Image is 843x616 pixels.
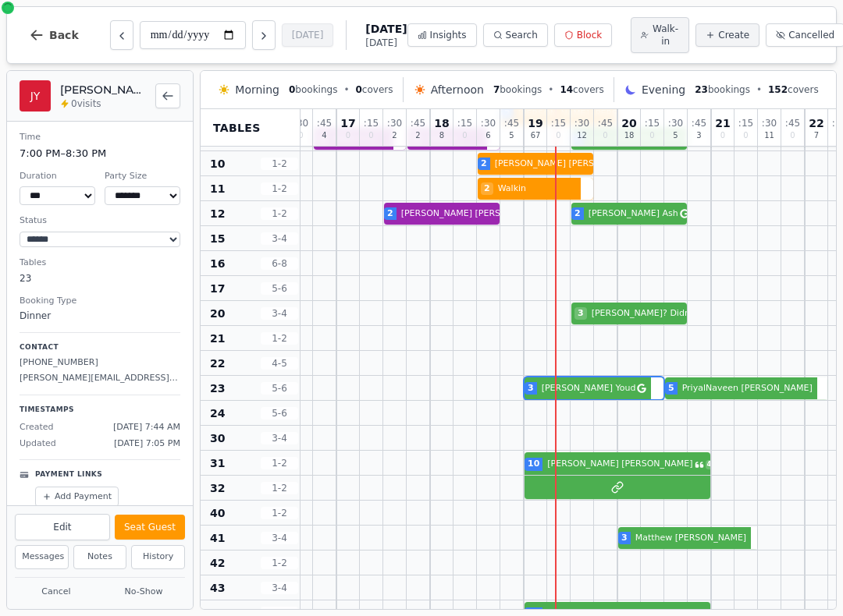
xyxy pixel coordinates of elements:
[387,119,402,128] span: : 30
[261,158,298,170] span: 1 - 2
[585,207,678,221] span: [PERSON_NAME] Ash
[261,307,298,320] span: 3 - 4
[210,580,225,596] span: 43
[210,381,225,396] span: 23
[695,83,750,96] span: bookings
[114,437,180,451] span: [DATE] 7:05 PM
[548,83,553,96] span: •
[695,23,759,47] button: Create
[768,84,788,95] span: 152
[577,29,602,41] span: Block
[637,384,646,393] svg: Google booking
[539,382,636,395] span: [PERSON_NAME] Youd
[788,29,834,41] span: Cancelled
[282,23,334,47] button: [DATE]
[621,532,628,545] span: 3
[343,83,349,96] span: •
[679,382,813,395] span: PriyalNaveen [PERSON_NAME]
[20,214,180,228] dt: Status
[317,119,332,128] span: : 45
[411,119,425,128] span: : 45
[261,532,298,544] span: 3 - 4
[15,514,110,540] button: Edit
[492,158,640,171] span: [PERSON_NAME] [PERSON_NAME]
[560,83,603,96] span: covers
[365,37,407,49] span: [DATE]
[528,458,539,471] span: 10
[692,119,706,128] span: : 45
[35,469,102,480] p: Payment Links
[322,132,326,140] span: 4
[20,146,180,161] dd: 7:00 PM – 8:30 PM
[457,119,472,128] span: : 15
[73,545,127,569] button: Notes
[235,82,279,97] span: Morning
[574,119,589,128] span: : 30
[756,83,762,96] span: •
[631,17,689,53] button: Walk-in
[528,118,542,129] span: 19
[481,119,496,128] span: : 30
[210,405,225,421] span: 24
[210,455,225,471] span: 31
[210,331,225,346] span: 21
[762,119,777,128] span: : 30
[110,20,133,50] button: Previous day
[20,295,180,308] dt: Booking Type
[131,545,185,569] button: History
[210,356,225,371] span: 22
[695,460,704,469] svg: Customer message
[261,407,298,420] span: 5 - 6
[210,306,225,321] span: 20
[261,382,298,395] span: 5 - 6
[210,555,225,571] span: 42
[20,437,56,451] span: Updated
[809,118,823,129] span: 22
[261,232,298,245] span: 3 - 4
[495,182,576,196] span: Walkin
[113,421,180,434] span: [DATE] 7:44 AM
[560,84,573,95] span: 14
[430,29,467,41] span: Insights
[743,132,748,140] span: 0
[261,582,298,594] span: 3 - 4
[509,132,514,140] span: 5
[60,82,146,97] h2: [PERSON_NAME] Youd
[589,307,778,320] span: [PERSON_NAME]? Didnt catch proper name
[768,83,819,96] span: covers
[785,119,800,128] span: : 45
[71,97,101,110] span: 0 visits
[554,23,612,47] button: Block
[210,181,225,196] span: 11
[20,405,180,416] p: Timestamps
[20,342,180,353] p: Contact
[20,131,180,144] dt: Time
[261,557,298,569] span: 1 - 2
[649,132,654,140] span: 0
[213,120,261,136] span: Tables
[528,382,534,395] span: 3
[210,256,225,271] span: 16
[642,82,685,97] span: Evening
[668,382,674,395] span: 5
[462,132,467,140] span: 0
[210,206,225,221] span: 12
[718,29,749,41] span: Create
[20,271,180,285] dd: 23
[210,530,225,546] span: 41
[556,132,560,140] span: 0
[20,80,51,112] div: JY
[20,257,180,270] dt: Tables
[439,132,444,140] span: 8
[261,482,298,494] span: 1 - 2
[481,158,487,171] span: 2
[16,16,91,54] button: Back
[293,119,308,128] span: : 30
[387,207,393,221] span: 2
[355,84,361,95] span: 0
[355,83,393,96] span: covers
[20,421,54,434] span: Created
[115,515,185,540] button: Seat Guest
[544,458,692,471] span: [PERSON_NAME] [PERSON_NAME]
[695,84,708,95] span: 23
